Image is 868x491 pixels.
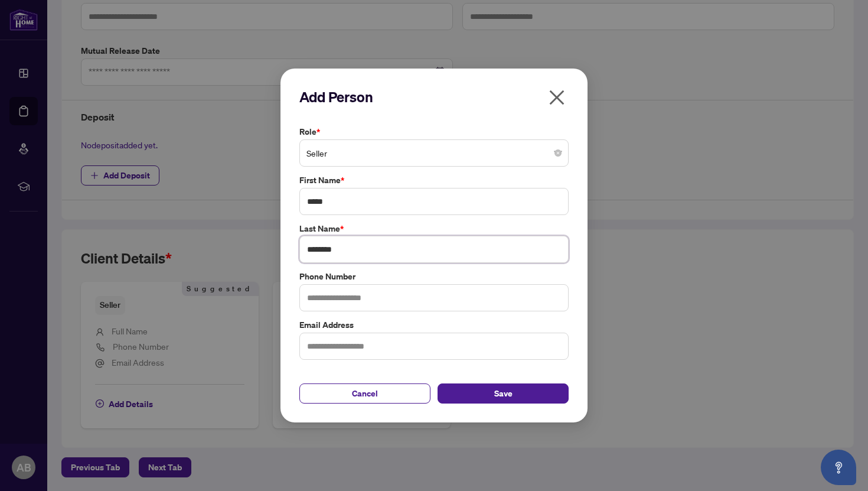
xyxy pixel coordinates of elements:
button: Save [438,383,569,404]
span: close-circle [554,149,562,157]
span: Cancel [352,384,378,403]
label: Role [299,125,569,138]
label: Phone Number [299,270,569,283]
span: Seller [306,142,562,164]
label: First Name [299,174,569,187]
h2: Add Person [299,87,569,106]
label: Email Address [299,318,569,331]
button: Open asap [821,450,856,485]
span: close [547,88,566,107]
label: Last Name [299,222,569,235]
span: Save [494,384,513,403]
button: Cancel [299,383,430,404]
